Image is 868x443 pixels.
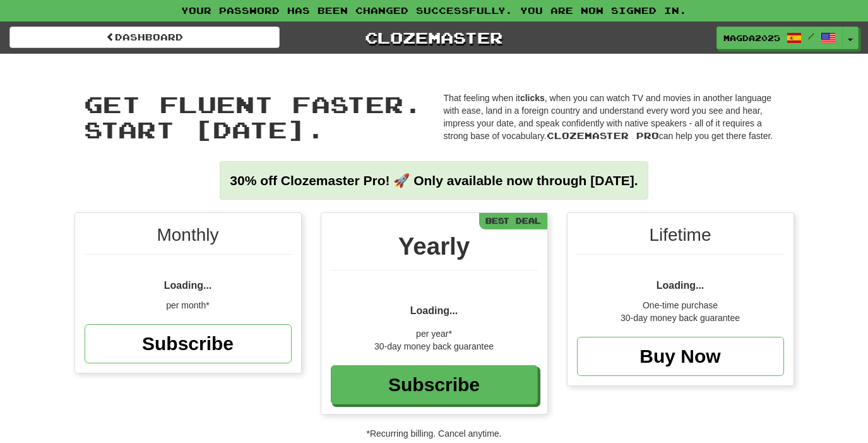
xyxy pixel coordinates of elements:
[657,280,705,291] span: Loading...
[520,93,545,103] strong: clicks
[808,32,814,40] span: /
[444,92,785,142] p: That feeling when it , when you can watch TV and movies in another language with ease, land in a ...
[331,229,538,270] div: Yearly
[164,280,212,291] span: Loading...
[85,299,292,312] div: per month*
[299,27,569,49] a: Clozemaster
[331,327,538,340] div: per year*
[85,324,292,363] a: Subscribe
[716,27,843,49] a: Magda2025 /
[9,27,280,48] a: Dashboard
[331,340,538,353] div: 30-day money back guarantee
[84,90,422,143] span: Get fluent faster. Start [DATE].
[577,222,784,255] div: Lifetime
[410,305,458,316] span: Loading...
[230,173,638,188] strong: 30% off Clozemaster Pro! 🚀 Only available now through [DATE].
[85,222,292,255] div: Monthly
[577,337,784,376] a: Buy Now
[577,299,784,312] div: One-time purchase
[331,365,538,404] a: Subscribe
[547,130,659,141] span: Clozemaster Pro
[723,32,780,44] span: Magda2025
[479,213,547,229] div: Best Deal
[577,312,784,324] div: 30-day money back guarantee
